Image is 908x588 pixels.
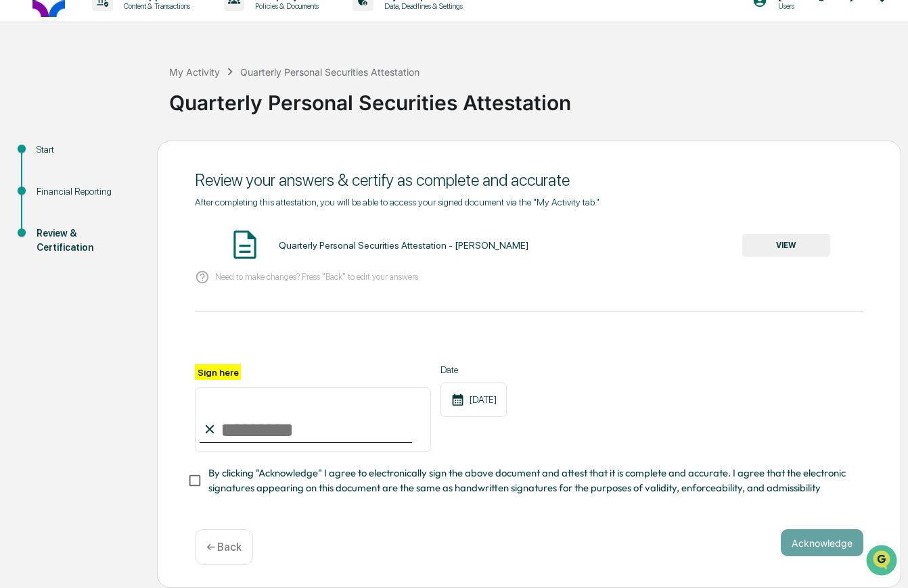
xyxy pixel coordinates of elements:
p: How can we help? [14,28,246,49]
p: Data, Deadlines & Settings [373,1,470,11]
span: By clicking "Acknowledge" I agree to electronically sign the above document and attest that it is... [208,466,853,496]
div: Review your answers & certify as complete and accurate [195,170,863,190]
div: 🗄️ [98,171,109,182]
span: Pylon [135,228,164,239]
p: Users [767,1,860,11]
span: After completing this attestation, you will be able to access your signed document via the "My Ac... [195,197,599,207]
div: Start new chat [46,103,222,116]
iframe: Open customer support [865,543,901,580]
p: Content & Transactions [113,1,197,11]
div: My Activity [169,66,220,78]
div: 🔎 [14,197,24,207]
div: 🖐️ [14,171,24,182]
button: Start new chat [230,107,246,123]
p: Need to make changes? Press "Back" to edit your answers [215,272,418,282]
div: Quarterly Personal Securities Attestation - [PERSON_NAME] [279,240,528,251]
div: Financial Reporting [37,185,135,199]
label: Date [440,364,507,375]
span: Attestations [112,170,168,183]
div: Quarterly Personal Securities Attestation [169,80,901,115]
p: Policies & Documents [244,1,325,11]
span: Preclearance [27,170,87,183]
a: Powered byPylon [95,228,164,239]
button: VIEW [742,234,830,257]
a: 🖐️Preclearance [8,164,93,189]
a: 🗄️Attestations [93,164,173,189]
button: Acknowledge [781,529,863,556]
div: [DATE] [440,383,507,417]
label: Sign here [195,364,241,380]
img: Document Icon [228,228,262,262]
div: Quarterly Personal Securities Attestation [240,66,419,78]
span: Data Lookup [27,195,85,209]
div: We're available if you need us! [46,116,171,127]
p: ← Back [206,541,242,554]
div: Start [37,143,135,157]
div: Review & Certification [37,226,135,255]
a: 🔎Data Lookup [8,190,91,214]
img: 1746055101610-c473b297-6a78-478c-a979-82029cc54cd1 [14,103,38,127]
